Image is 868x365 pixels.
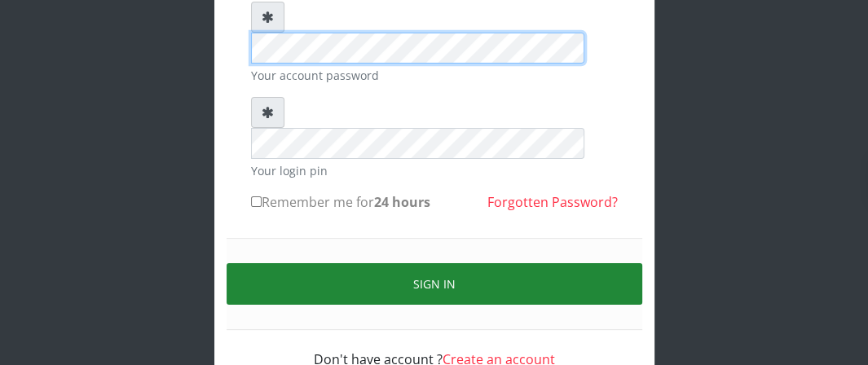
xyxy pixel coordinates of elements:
b: 24 hours [374,193,430,211]
button: Sign in [227,263,642,305]
small: Your login pin [251,162,618,179]
small: Your account password [251,67,618,84]
label: Remember me for [251,192,430,212]
input: Remember me for24 hours [251,196,262,207]
a: Forgotten Password? [487,193,618,211]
